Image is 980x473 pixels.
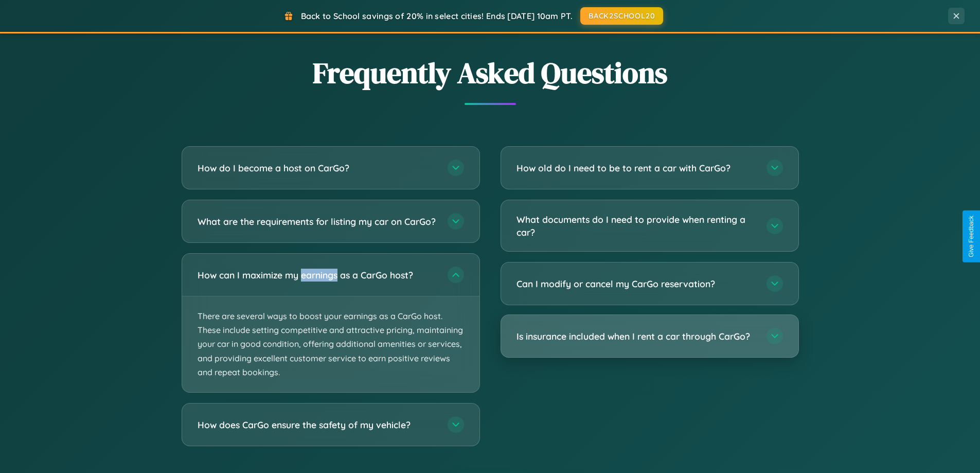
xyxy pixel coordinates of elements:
div: Give Feedback [968,216,975,257]
h3: What documents do I need to provide when renting a car? [516,213,756,238]
h3: How old do I need to be to rent a car with CarGo? [516,162,756,174]
h3: Can I modify or cancel my CarGo reservation? [516,277,756,290]
h3: What are the requirements for listing my car on CarGo? [198,215,437,228]
h2: Frequently Asked Questions [182,53,799,93]
h3: How can I maximize my earnings as a CarGo host? [198,269,437,282]
p: There are several ways to boost your earnings as a CarGo host. These include setting competitive ... [182,296,479,392]
h3: How does CarGo ensure the safety of my vehicle? [198,418,437,431]
button: BACK2SCHOOL20 [580,7,663,25]
h3: Is insurance included when I rent a car through CarGo? [516,330,756,343]
h3: How do I become a host on CarGo? [198,162,437,174]
span: Back to School savings of 20% in select cities! Ends [DATE] 10am PT. [301,11,573,21]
